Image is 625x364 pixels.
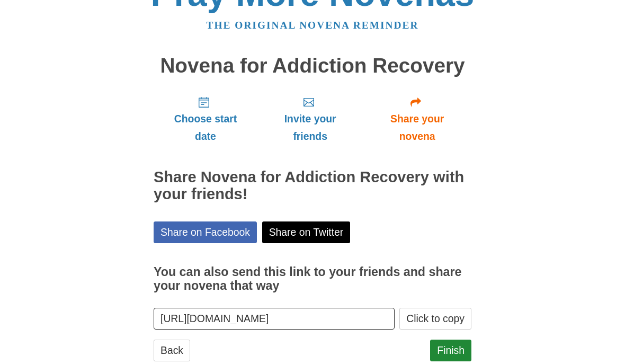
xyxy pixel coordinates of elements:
h3: You can also send this link to your friends and share your novena that way [154,266,471,293]
a: Back [154,340,190,362]
h2: Share Novena for Addiction Recovery with your friends! [154,170,471,203]
a: Invite your friends [257,88,363,151]
a: Finish [430,340,471,362]
button: Click to copy [399,308,471,330]
a: Share your novena [363,88,471,151]
span: Share your novena [373,111,461,146]
a: Share on Twitter [262,222,351,244]
span: Choose start date [164,111,247,146]
a: The original novena reminder [207,20,419,31]
span: Invite your friends [268,111,352,146]
a: Choose start date [154,88,257,151]
h1: Novena for Addiction Recovery [154,55,471,78]
a: Share on Facebook [154,222,257,244]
